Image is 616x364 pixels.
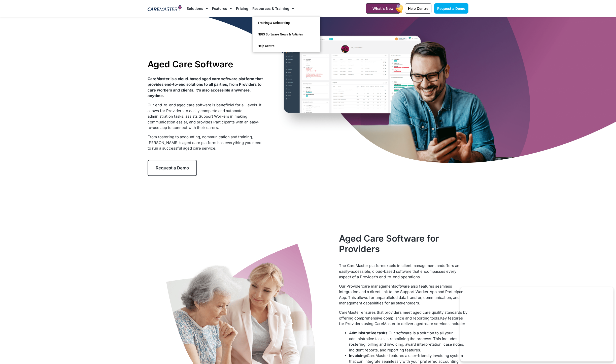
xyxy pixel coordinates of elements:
span: Request a Demo [437,6,465,11]
img: CareMaster Logo [148,5,182,12]
b: Administrative tasks: [349,331,389,335]
a: Training & Onboarding [253,17,320,29]
a: Request a Demo [434,3,468,14]
a: What's New [366,3,400,14]
a: NDIS Software News & Articles [253,29,320,40]
iframe: Popup CTA [460,287,613,361]
span: offers an easily-accessible, cloud-based software that encompasses every aspect of a Provider’s e... [339,263,459,279]
span: Our software is a solution to all your administrative tasks, streamlining the process. This inclu... [349,331,464,352]
a: Help Centre [405,3,431,14]
p: CareMaster ensures that providers meet aged care quality standards by offering comprehensive comp... [339,310,468,327]
p: care management [339,284,468,306]
span: Our end-to-end aged care software is beneficial for all levels. It allows for Providers to easily... [148,103,261,130]
span: software also features seamless integration and a direct link to the Support Worker App and Parti... [339,284,465,306]
span: Request a Demo [156,165,189,170]
strong: CareMaster is a cloud-based aged care software platform that provides end-to-end solutions to all... [148,76,263,98]
a: Request a Demo [148,160,197,176]
span: The CareMaster platform [339,263,384,268]
span: Help Centre [408,6,428,11]
h1: Aged Care Software [148,59,263,69]
span: What's New [372,6,394,11]
ul: Resources & Training [252,17,320,52]
a: Help Centre [253,40,320,52]
span: Our Provider [339,284,362,289]
b: Invoicing: [349,353,367,358]
p: excels in client management and [339,263,468,280]
h2: Aged Care Software for Providers [339,233,468,254]
span: From rostering to accounting, communication and training, [PERSON_NAME]’s aged care platform has ... [148,134,261,151]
